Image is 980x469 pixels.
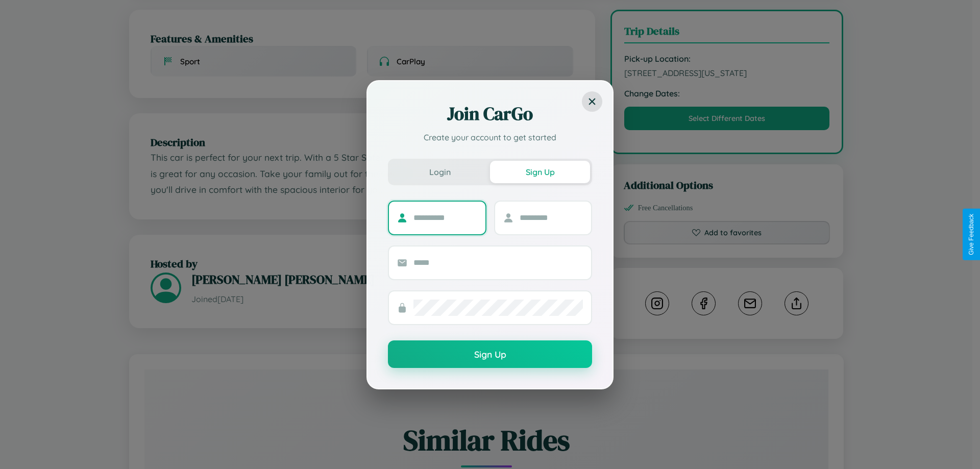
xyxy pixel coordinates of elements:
p: Create your account to get started [388,131,592,143]
button: Sign Up [490,161,590,183]
div: Give Feedback [968,214,975,255]
button: Sign Up [388,340,592,368]
button: Login [390,161,490,183]
h2: Join CarGo [388,102,592,126]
